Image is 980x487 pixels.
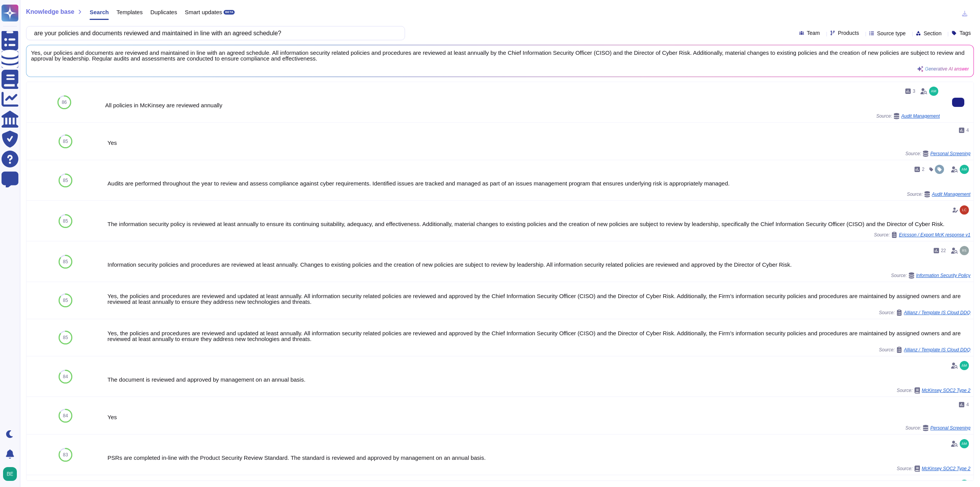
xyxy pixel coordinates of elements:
[877,31,906,36] span: Source type
[905,425,970,431] span: Source:
[63,219,68,223] span: 85
[960,361,969,370] img: user
[108,414,970,420] div: Yes
[26,9,74,15] span: Knowledge base
[874,232,970,238] span: Source:
[879,347,970,353] span: Source:
[929,87,938,96] img: user
[108,180,970,186] div: Audits are performed throughout the year to review and assess compliance against cyber requiremen...
[922,388,970,393] span: McKinsey SOC2 Type 2
[63,413,68,418] span: 84
[108,293,970,305] div: Yes, the policies and procedures are reviewed and updated at least annually. All information secu...
[924,31,942,36] span: Section
[108,455,970,461] div: PSRs are completed in-line with the Product Security Review Standard. The standard is reviewed an...
[897,466,970,472] span: Source:
[224,10,235,15] div: BETA
[922,466,970,471] span: McKinsey SOC2 Type 2
[966,402,969,407] span: 4
[185,9,222,15] span: Smart updates
[960,165,969,174] img: user
[62,100,67,105] span: 86
[150,9,177,15] span: Duplicates
[807,30,820,36] span: Team
[63,453,68,457] span: 83
[899,233,970,237] span: Ericsson / Export McK response v1
[930,426,970,430] span: Personal Screening
[31,50,969,61] span: Yes, our policies and documents are reviewed and maintained in line with an agreed schedule. All ...
[108,377,970,382] div: The document is reviewed and approved by management on an annual basis.
[63,374,68,379] span: 84
[904,348,970,352] span: Allianz / Template IS Cloud DDQ
[966,128,969,133] span: 4
[907,191,970,197] span: Source:
[930,151,970,156] span: Personal Screening
[63,335,68,340] span: 85
[63,259,68,264] span: 85
[838,30,859,36] span: Products
[3,467,17,481] img: user
[941,248,946,253] span: 22
[897,387,970,394] span: Source:
[63,298,68,303] span: 85
[922,167,924,172] span: 2
[2,466,22,482] button: user
[960,439,969,448] img: user
[879,310,970,316] span: Source:
[108,221,970,227] div: The information security policy is reviewed at least annually to ensure its continuing suitabilit...
[960,246,969,255] img: user
[901,114,940,118] span: Audit Management
[108,140,970,146] div: Yes
[105,102,940,108] div: All policies in McKinsey are reviewed annually
[63,139,68,144] span: 85
[116,9,142,15] span: Templates
[913,89,915,93] span: 3
[959,30,971,36] span: Tags
[108,262,970,267] div: Information security policies and procedures are reviewed at least annually. Changes to existing ...
[108,330,970,342] div: Yes, the policies and procedures are reviewed and updated at least annually. All information secu...
[925,67,969,71] span: Generative AI answer
[916,273,970,278] span: Information Security Policy
[876,113,940,119] span: Source:
[30,26,397,40] input: Search a question or template...
[932,192,970,197] span: Audit Management
[90,9,109,15] span: Search
[904,310,970,315] span: Allianz / Template IS Cloud DDQ
[960,205,969,215] img: user
[905,151,970,157] span: Source:
[63,178,68,183] span: 85
[891,272,970,279] span: Source:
